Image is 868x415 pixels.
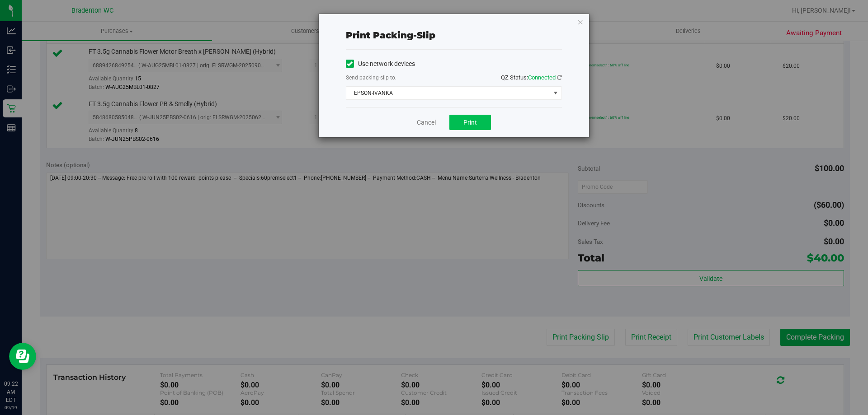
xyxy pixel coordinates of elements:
[501,74,562,81] span: QZ Status:
[346,59,415,69] label: Use network devices
[449,115,491,130] button: Print
[550,87,561,99] span: select
[9,343,36,370] iframe: Resource center
[528,74,556,81] span: Connected
[346,87,550,99] span: EPSON-IVANKA
[346,74,396,82] label: Send packing-slip to:
[346,30,435,41] span: Print packing-slip
[417,118,436,127] a: Cancel
[463,119,477,126] span: Print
